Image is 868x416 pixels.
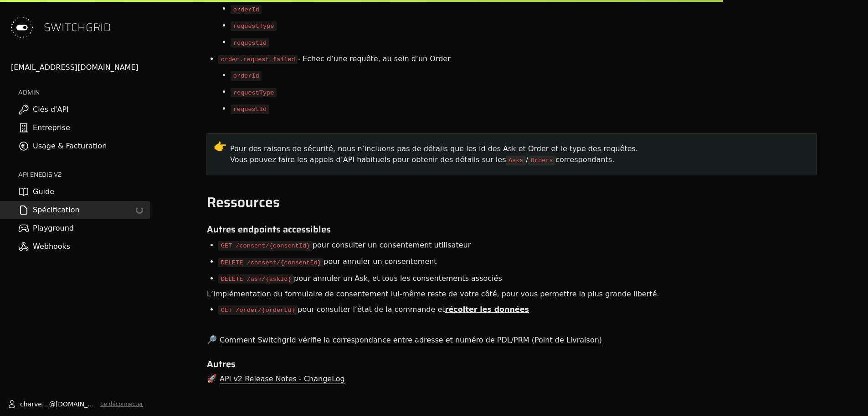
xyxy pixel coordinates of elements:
a: 🔎Comment Switchgrid vérifie la correspondance entre adresse et numéro de PDL/PRM (Point de Livrai... [206,333,817,347]
code: orderId [231,71,262,80]
code: DELETE /ask/{askId} [218,274,294,284]
code: requestType [231,21,277,31]
code: GET /consent/{consentId} [218,241,313,250]
span: 🔎 [207,335,217,345]
span: récolter les données [445,305,529,314]
li: pour consulter un consentement utilisateur [218,237,471,253]
li: pour annuler un consentement [218,253,437,270]
button: Se déconnecter [100,400,143,408]
code: GET /order/{orderId} [218,305,298,315]
code: Orders [528,156,555,165]
span: API v2 Release Notes - ChangeLog [220,374,345,384]
span: @ [49,400,56,409]
h2: API ENEDIS v2 [18,170,150,179]
li: pour annuler un Ask, et tous les consentements associés [218,270,502,287]
span: Autres endpoints accessibles [207,222,331,237]
code: requestId [231,105,269,114]
li: - Echec d’une requête, au sein d’un Order [218,51,451,67]
span: charvet.sop [20,400,49,409]
span: Ressources [207,191,280,213]
code: orderId [231,5,262,14]
code: requestId [231,38,269,47]
span: Autres [207,357,236,371]
span: Comment Switchgrid vérifie la correspondance entre adresse et numéro de PDL/PRM (Point de Livraison) [220,336,602,346]
div: Pour des raisons de sécurité, nous n’incluons pas de détails que les id des Ask et Order et le ty... [229,142,809,167]
img: Switchgrid Logo [7,13,36,42]
div: [EMAIL_ADDRESS][DOMAIN_NAME] [11,62,150,73]
code: Asks [506,156,526,165]
code: order.request_failed [218,55,298,64]
span: SWITCHGRID [44,20,111,35]
a: 🚀API v2 Release Notes - ChangeLog [206,372,817,386]
span: 👉 [214,140,227,153]
span: 🚀 [207,374,217,384]
code: requestType [231,88,277,97]
h2: ADMIN [18,88,150,97]
code: DELETE /consent/{consentId} [218,258,324,267]
span: [DOMAIN_NAME] [56,400,97,409]
div: L’implémentation du formulaire de consentement lui-même reste de votre côté, pour vous permettre ... [206,287,817,301]
li: pour consulter l’état de la commande et [218,301,529,318]
div: loading [135,206,144,215]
